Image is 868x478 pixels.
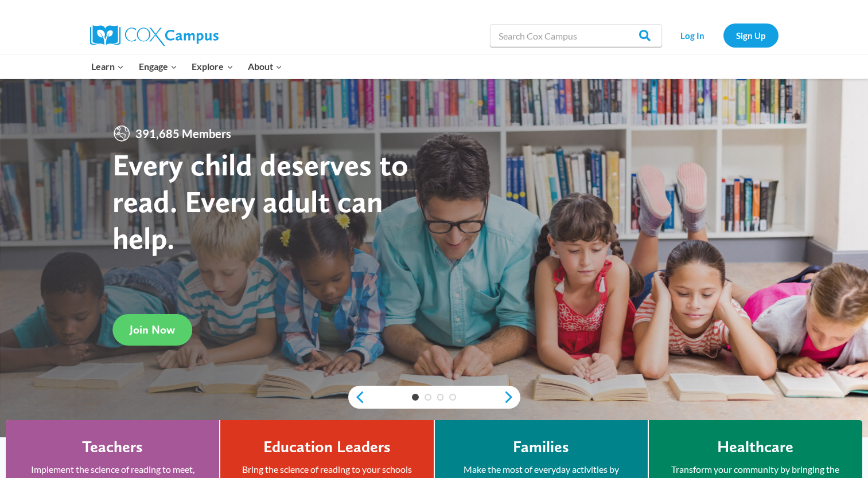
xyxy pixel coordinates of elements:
div: content slider buttons [348,386,520,409]
strong: Every child deserves to read. Every adult can help. [112,146,408,256]
h4: Teachers [82,437,143,457]
h4: Healthcare [717,437,793,457]
span: Engage [139,59,177,74]
a: 2 [425,394,431,401]
span: About [248,59,282,74]
a: next [503,390,520,404]
a: Sign Up [723,23,779,47]
a: Log In [668,23,718,47]
span: Learn [91,59,124,74]
nav: Secondary Navigation [668,23,779,47]
nav: Primary Navigation [84,54,290,79]
h4: Education Leaders [263,437,391,457]
a: 4 [449,394,456,401]
img: Cox Campus [90,25,219,46]
a: 3 [437,394,444,401]
a: Join Now [112,314,192,346]
a: previous [348,390,365,404]
input: Search Cox Campus [490,24,662,47]
span: 391,685 Members [131,124,236,143]
a: 1 [412,394,419,401]
span: Join Now [130,323,175,336]
h4: Families [513,437,569,457]
span: Explore [192,59,233,74]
